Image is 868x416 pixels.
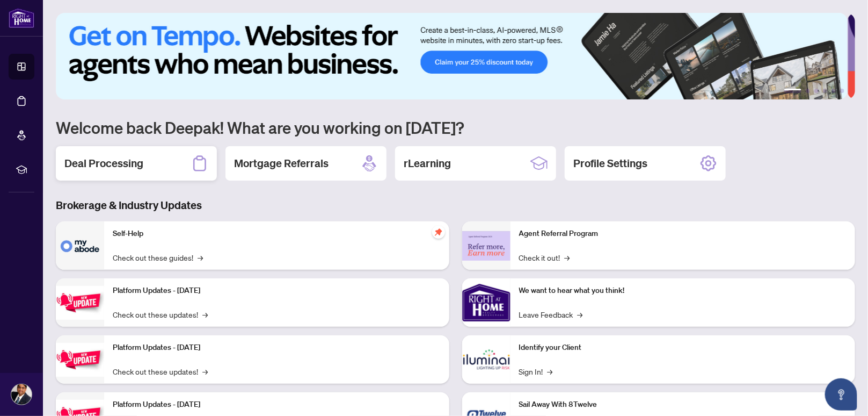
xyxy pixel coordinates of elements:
[234,156,329,171] h2: Mortgage Referrals
[784,89,801,93] button: 1
[519,309,583,320] a: Leave Feedback→
[840,89,844,93] button: 6
[113,342,441,354] p: Platform Updates - [DATE]
[519,342,847,354] p: Identify your Client
[113,228,441,240] p: Self-Help
[113,399,441,411] p: Platform Updates - [DATE]
[519,365,553,377] a: Sign In!→
[113,365,208,377] a: Check out these updates!→
[462,335,510,384] img: Identify your Client
[113,309,208,320] a: Check out these updates!→
[565,252,570,263] span: →
[806,89,810,93] button: 2
[519,285,847,297] p: We want to hear what you think!
[519,252,570,263] a: Check it out!→
[56,13,848,99] img: Slide 0
[56,286,104,320] img: Platform Updates - July 21, 2025
[56,343,104,377] img: Platform Updates - July 8, 2025
[113,252,203,263] a: Check out these guides!→
[9,8,34,28] img: logo
[404,156,451,171] h2: rLearning
[56,198,855,213] h3: Brokerage & Industry Updates
[202,365,208,377] span: →
[202,309,208,320] span: →
[825,378,857,411] button: Open asap
[11,384,32,405] img: Profile Icon
[113,285,441,297] p: Platform Updates - [DATE]
[519,399,847,411] p: Sail Away With 8Twelve
[519,228,847,240] p: Agent Referral Program
[823,89,827,93] button: 4
[831,89,836,93] button: 5
[64,156,143,171] h2: Deal Processing
[814,89,819,93] button: 3
[578,309,583,320] span: →
[432,226,445,239] span: pushpin
[462,231,510,261] img: Agent Referral Program
[56,221,104,270] img: Self-Help
[462,278,510,327] img: We want to hear what you think!
[56,117,855,138] h1: Welcome back Deepak! What are you working on [DATE]?
[573,156,647,171] h2: Profile Settings
[548,365,553,377] span: →
[198,252,203,263] span: →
